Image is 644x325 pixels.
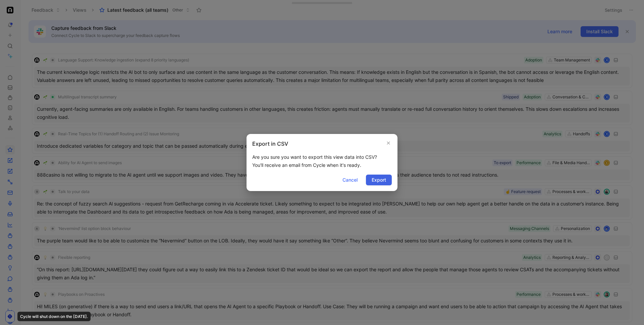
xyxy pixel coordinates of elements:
button: Export [366,175,392,185]
h2: Export in CSV [252,140,288,148]
button: Cancel [337,175,363,185]
span: Cancel [342,176,358,184]
span: Export [372,176,386,184]
div: Cycle will shut down on the [DATE]. [17,312,91,321]
div: Are you sure you want to export this view data into CSV? You'll receive an email from Cycle when ... [252,153,392,169]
